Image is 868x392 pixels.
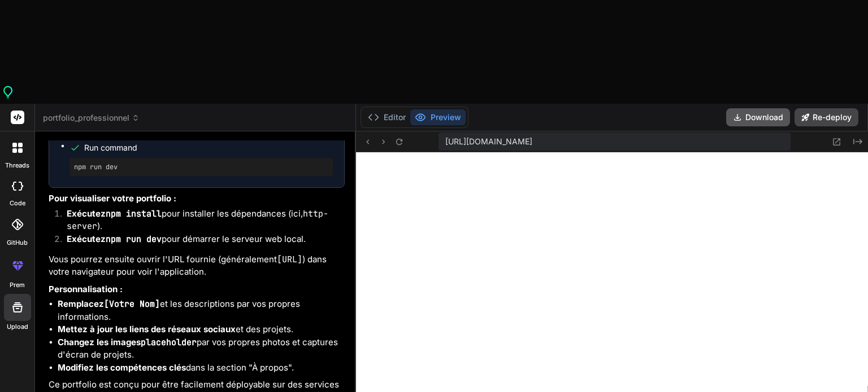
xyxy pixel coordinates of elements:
li: par vos propres photos et captures d'écran de projets. [58,336,345,362]
li: et les descriptions par vos propres informations. [58,298,345,323]
strong: Changez les images [58,337,197,347]
strong: Personnalisation : [49,284,123,294]
li: pour installer les dépendances (ici, ). [58,208,345,233]
label: threads [5,161,29,170]
span: Run command [84,142,333,153]
strong: Exécutez [67,234,162,244]
code: placeholder [141,337,197,348]
strong: Exécutez [67,208,162,219]
label: Upload [7,322,28,332]
button: Preview [410,109,466,125]
p: Vous pourrez ensuite ouvrir l'URL fournie (généralement ) dans votre navigateur pour voir l'appli... [49,253,345,279]
button: Editor [363,109,410,125]
button: Download [726,108,790,126]
li: et des projets. [58,323,345,336]
button: Re-deploy [795,108,858,126]
label: code [10,199,25,208]
span: [URL][DOMAIN_NAME] [445,136,532,147]
strong: Mettez à jour les liens des réseaux sociaux [58,324,236,334]
code: npm run dev [106,234,162,245]
li: pour démarrer le serveur web local. [58,233,345,249]
label: GitHub [7,238,28,248]
strong: Pour visualiser votre portfolio : [49,193,176,204]
li: dans la section "À propos". [58,362,345,375]
code: [Votre Nom] [104,298,160,310]
span: portfolio_professionnel [43,112,140,124]
strong: Modifiez les compétences clés [58,362,186,373]
code: [URL] [277,254,302,265]
pre: npm run dev [74,162,328,171]
label: prem [10,280,25,290]
code: npm install [106,208,162,219]
strong: Remplacez [58,298,160,309]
